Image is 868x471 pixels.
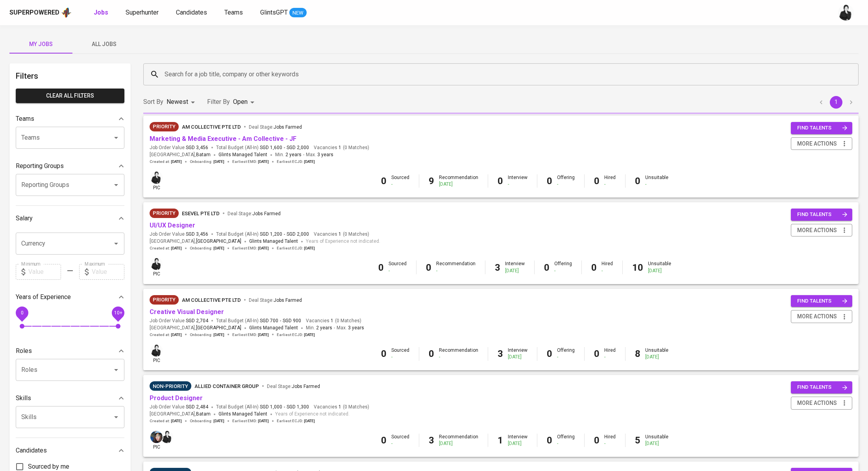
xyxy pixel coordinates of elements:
[797,139,837,149] span: more actions
[391,434,409,447] div: Sourced
[16,443,124,458] div: Candidates
[213,418,224,424] span: [DATE]
[508,174,527,188] div: Interview
[186,404,208,410] span: SGD 2,484
[274,124,302,130] span: Jobs Farmed
[111,179,122,190] button: Open
[280,318,281,324] span: -
[797,225,837,235] span: more actions
[391,440,409,447] div: -
[389,260,407,274] div: Sourced
[16,343,124,359] div: Roles
[547,435,552,446] b: 0
[304,418,315,424] span: [DATE]
[260,9,288,16] span: GlintsGPT
[186,318,208,324] span: SGD 2,704
[182,297,241,303] span: AM Collective Pte Ltd
[498,175,503,187] b: 0
[287,404,309,410] span: SGD 1,300
[439,174,478,188] div: Recommendation
[314,404,369,410] span: Vacancies ( 0 Matches )
[16,89,124,103] button: Clear All filters
[645,440,668,447] div: [DATE]
[207,97,230,107] p: Filter By
[143,97,163,107] p: Sort By
[591,262,597,273] b: 0
[645,354,668,360] div: [DATE]
[16,446,47,455] p: Candidates
[150,381,191,391] div: Pending Client’s Feedback
[439,347,478,360] div: Recommendation
[16,346,32,356] p: Roles
[547,175,552,187] b: 0
[391,181,409,188] div: -
[547,348,552,359] b: 0
[306,325,332,331] span: Min.
[16,214,33,223] p: Salary
[232,332,269,338] span: Earliest EMD :
[284,144,285,151] span: -
[150,324,241,332] span: [GEOGRAPHIC_DATA] ,
[167,97,188,107] p: Newest
[126,8,160,18] a: Superhunter
[267,384,320,389] span: Deal Stage :
[391,174,409,188] div: Sourced
[167,95,198,109] div: Newest
[391,347,409,360] div: Sourced
[16,393,31,403] p: Skills
[258,159,269,164] span: [DATE]
[505,260,525,274] div: Interview
[190,246,224,251] span: Onboarding :
[306,318,361,324] span: Vacancies ( 0 Matches )
[228,211,281,216] span: Deal Stage :
[150,222,195,229] a: UI/UX Designer
[557,181,575,188] div: -
[171,418,182,424] span: [DATE]
[216,318,301,324] span: Total Budget (All-In)
[61,7,72,18] img: app logo
[182,211,220,216] span: ESEVEL PTE LTD
[429,348,434,359] b: 0
[150,159,182,164] span: Created at :
[277,418,315,424] span: Earliest ECJD :
[601,268,613,274] div: -
[275,152,302,157] span: Min.
[557,354,575,360] div: -
[284,231,285,238] span: -
[150,151,211,159] span: [GEOGRAPHIC_DATA] ,
[190,418,224,424] span: Onboarding :
[391,354,409,360] div: -
[150,123,179,131] span: Priority
[216,231,309,238] span: Total Budget (All-In)
[150,246,182,251] span: Created at :
[150,238,241,246] span: [GEOGRAPHIC_DATA] ,
[554,268,572,274] div: -
[304,332,315,338] span: [DATE]
[648,268,671,274] div: [DATE]
[797,312,837,321] span: more actions
[557,347,575,360] div: Offering
[304,246,315,251] span: [DATE]
[182,124,241,130] span: AM Collective Pte Ltd
[337,231,341,238] span: 1
[150,257,163,277] div: pic
[111,238,122,249] button: Open
[232,159,269,164] span: Earliest EMD :
[594,175,600,187] b: 0
[9,8,59,17] div: Superpowered
[150,431,163,443] img: diazagista@glints.com
[176,8,209,18] a: Candidates
[439,181,478,188] div: [DATE]
[439,354,478,360] div: -
[791,122,852,134] button: find talents
[260,231,282,238] span: SGD 1,200
[114,310,122,315] span: 10+
[645,434,668,447] div: Unsuitable
[150,258,163,270] img: medwi@glints.com
[150,394,203,402] a: Product Designer
[196,151,211,159] span: Batam
[94,8,110,18] a: Jobs
[258,418,269,424] span: [DATE]
[334,324,335,332] span: -
[791,310,852,323] button: more actions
